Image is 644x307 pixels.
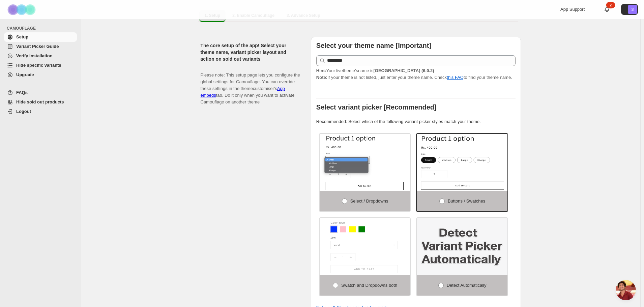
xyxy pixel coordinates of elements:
[316,118,516,125] p: Recommended: Select which of the following variant picker styles match your theme.
[316,75,327,80] strong: Note:
[16,99,64,104] span: Hide sold out products
[448,198,485,204] span: Buttons / Swatches
[316,67,516,81] p: If your theme is not listed, just enter your theme name. Check to find your theme name.
[447,283,487,288] span: Detect Automatically
[4,32,77,42] a: Setup
[4,70,77,80] a: Upgrade
[560,7,585,12] span: App Support
[604,6,610,13] a: 2
[631,7,634,11] text: S
[621,4,638,15] button: Avatar with initials S
[4,88,77,97] a: FAQs
[417,134,507,191] img: Buttons / Swatches
[16,63,61,68] span: Hide specific variants
[16,72,34,77] span: Upgrade
[16,34,28,39] span: Setup
[316,68,434,73] span: Your live theme's name is
[5,0,39,19] img: Camouflage
[447,75,464,80] a: this FAQ
[628,5,637,14] span: Avatar with initials S
[350,198,388,204] span: Select / Dropdowns
[4,107,77,116] a: Logout
[316,68,326,73] strong: Hint:
[417,218,507,275] img: Detect Automatically
[606,2,615,8] div: 2
[316,103,437,111] b: Select variant picker [Recommended]
[616,280,636,300] div: Open chat
[341,283,397,288] span: Swatch and Dropdowns both
[4,97,77,107] a: Hide sold out products
[320,134,410,191] img: Select / Dropdowns
[201,42,300,62] h2: The core setup of the app! Select your theme name, variant picker layout and action on sold out v...
[4,51,77,61] a: Verify Installation
[320,218,410,275] img: Swatch and Dropdowns both
[16,109,31,114] span: Logout
[201,65,300,105] p: Please note: This setup page lets you configure the global settings for Camouflage. You can overr...
[4,42,77,51] a: Variant Picker Guide
[7,26,78,31] span: CAMOUFLAGE
[16,44,59,49] span: Variant Picker Guide
[4,61,77,70] a: Hide specific variants
[16,53,53,58] span: Verify Installation
[316,42,431,49] b: Select your theme name [Important]
[373,68,434,73] strong: [GEOGRAPHIC_DATA] (6.0.2)
[16,90,28,95] span: FAQs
